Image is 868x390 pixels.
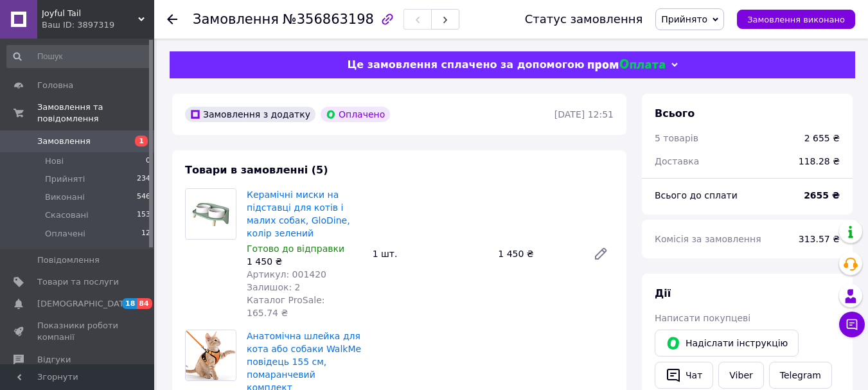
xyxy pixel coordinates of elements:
span: 84 [137,298,152,309]
div: Оплачено [321,107,390,122]
button: Чат з покупцем [839,312,865,337]
time: [DATE] 12:51 [554,109,614,120]
img: Анатомічна шлейка для кота або собаки WalkMe повідець 155 см, помаранчевий комплект [186,330,236,380]
div: 1 450 ₴ [247,255,362,268]
a: Viber [718,362,763,389]
img: evopay logo [588,59,665,71]
span: Відгуки [37,354,71,366]
span: Показники роботи компанії [37,320,119,343]
a: Керамічні миски на підставці для котів і малих собак, GloDine, колір зелений [247,190,350,238]
button: Чат [655,362,713,389]
span: Товари та послуги [37,276,119,288]
div: Повернутися назад [167,13,177,26]
span: Замовлення [37,136,91,147]
span: Залишок: 2 [247,282,301,292]
a: Редагувати [588,241,614,267]
span: 153 [137,209,150,221]
span: Головна [37,80,73,91]
span: Joyful Tail [42,8,138,19]
div: Ваш ID: 3897319 [42,19,154,31]
span: Написати покупцеві [655,313,750,323]
span: Готово до відправки [247,244,344,254]
span: 5 товарів [655,133,698,143]
span: Замовлення [193,12,279,27]
b: 2655 ₴ [804,190,840,200]
div: 1 450 ₴ [493,245,583,263]
div: 118.28 ₴ [791,147,847,175]
a: Telegram [769,362,832,389]
span: [DEMOGRAPHIC_DATA] [37,298,132,310]
span: Каталог ProSale: 165.74 ₴ [247,295,324,318]
span: Замовлення та повідомлення [37,102,154,125]
div: Статус замовлення [525,13,643,26]
span: 18 [122,298,137,309]
span: №356863198 [283,12,374,27]
div: 1 шт. [368,245,493,263]
span: Дії [655,287,671,299]
span: Комісія за замовлення [655,234,761,244]
span: Прийнято [661,14,707,24]
span: Прийняті [45,173,85,185]
div: Замовлення з додатку [185,107,315,122]
button: Замовлення виконано [737,10,855,29]
span: Оплачені [45,228,85,240]
span: 313.57 ₴ [799,234,840,244]
span: 546 [137,191,150,203]
span: Артикул: 001420 [247,269,326,279]
span: Нові [45,155,64,167]
span: Повідомлення [37,254,100,266]
span: Це замовлення сплачено за допомогою [347,58,584,71]
span: Всього до сплати [655,190,738,200]
input: Пошук [6,45,152,68]
span: Скасовані [45,209,89,221]
span: Доставка [655,156,699,166]
span: 0 [146,155,150,167]
img: Керамічні миски на підставці для котів і малих собак, GloDine, колір зелений [186,189,236,239]
div: 2 655 ₴ [804,132,840,145]
span: 12 [141,228,150,240]
span: 234 [137,173,150,185]
span: Виконані [45,191,85,203]
button: Надіслати інструкцію [655,330,799,357]
span: 1 [135,136,148,146]
span: Замовлення виконано [747,15,845,24]
span: Всього [655,107,695,120]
